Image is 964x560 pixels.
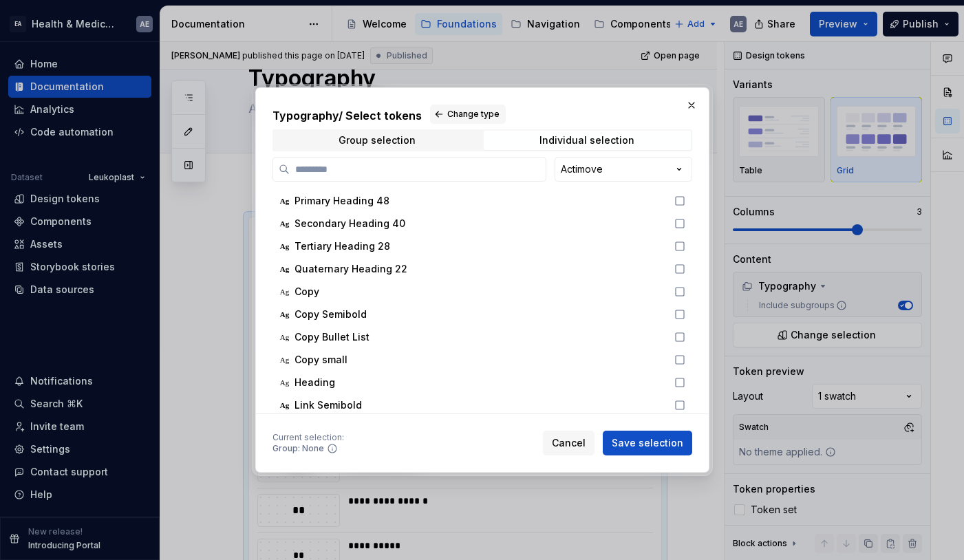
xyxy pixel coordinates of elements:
div: Group: None [272,443,324,454]
div: Ag [279,241,290,252]
div: Current selection : [272,432,344,443]
div: Ag [279,263,290,274]
span: Primary Heading​ 48 [294,194,389,208]
span: Change type [447,109,500,120]
span: Copy Semibold [294,308,367,321]
span: Copy small [294,353,347,367]
span: Save selection [612,436,683,450]
div: Ag [279,400,290,411]
div: Ag [279,309,290,320]
span: Tertiary Heading​ 28 [294,239,390,253]
div: Individual selection [539,135,634,146]
div: Ag [279,354,290,365]
button: Save selection [603,431,692,455]
span: Quaternary Heading​ 22 [294,262,407,276]
div: Ag [279,332,290,343]
div: Ag [279,286,290,297]
span: Heading [294,376,335,389]
span: Secondary Heading​ 40 [294,217,405,230]
div: Ag [279,377,290,388]
span: Link Semibold [294,398,362,412]
div: Ag [279,195,290,206]
h2: Typography / Select tokens [272,105,692,124]
span: Cancel [552,436,586,450]
div: Ag [279,218,290,229]
div: Group selection [339,135,416,146]
span: Copy [294,285,322,299]
span: Copy Bullet List [294,330,369,344]
button: Change type [430,105,506,124]
button: Cancel [543,431,595,455]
